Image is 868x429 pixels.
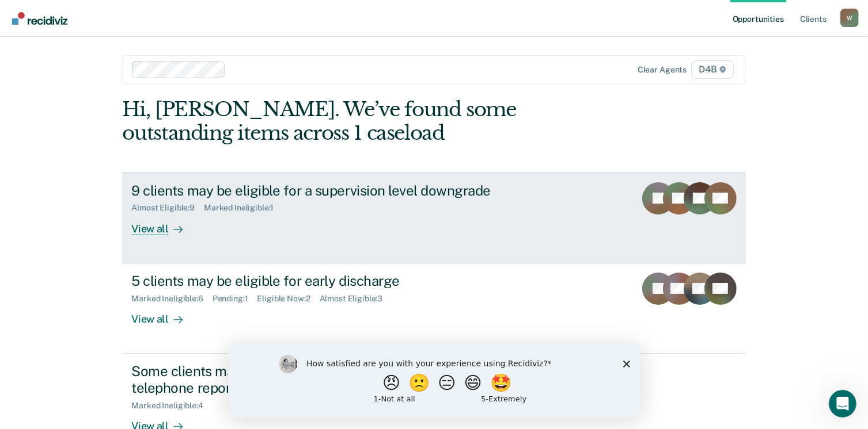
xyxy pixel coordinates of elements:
[228,343,640,417] iframe: Survey by Kim from Recidiviz
[840,9,859,27] button: Profile dropdown button
[122,98,621,145] div: Hi, [PERSON_NAME]. We’ve found some outstanding items across 1 caseload
[213,294,257,304] div: Pending : 1
[320,294,392,304] div: Almost Eligible : 3
[122,263,745,354] a: 5 clients may be eligible for early dischargeMarked Ineligible:6Pending:1Eligible Now:2Almost Eli...
[691,60,733,79] span: D4B
[131,203,204,213] div: Almost Eligible : 9
[204,203,283,213] div: Marked Ineligible : 1
[638,65,687,75] div: Clear agents
[122,173,745,263] a: 9 clients may be eligible for a supervision level downgradeAlmost Eligible:9Marked Ineligible:1Vi...
[131,303,196,325] div: View all
[12,12,67,25] img: Recidiviz
[257,294,320,304] div: Eligible Now : 2
[131,273,536,289] div: 5 clients may be eligible for early discharge
[829,390,856,417] iframe: Intercom live chat
[131,213,196,235] div: View all
[131,363,536,396] div: Some clients may be eligible for downgrade to a minimum telephone reporting
[131,182,536,199] div: 9 clients may be eligible for a supervision level downgrade
[840,9,859,27] div: W
[131,294,212,304] div: Marked Ineligible : 6
[131,401,212,411] div: Marked Ineligible : 4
